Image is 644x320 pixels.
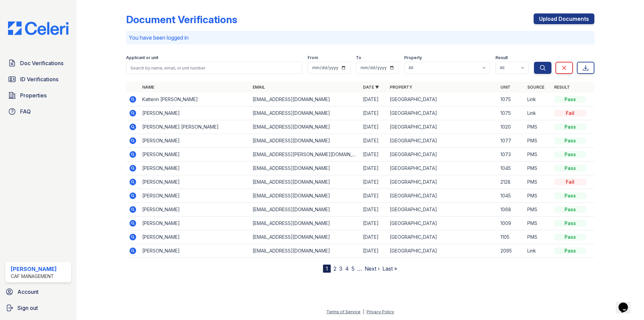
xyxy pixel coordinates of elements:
a: Doc Verifications [5,56,71,70]
div: Pass [554,165,586,172]
td: 2095 [498,244,525,258]
td: PMS [525,134,551,148]
a: 4 [345,265,349,272]
td: 1075 [498,106,525,120]
td: PMS [525,162,551,175]
div: Pass [554,151,586,158]
a: Terms of Service [326,309,361,314]
label: From [308,55,318,60]
td: [PERSON_NAME] [140,217,250,230]
td: [DATE] [360,175,387,189]
a: Property [390,85,412,90]
td: PMS [525,148,551,162]
a: 3 [339,265,342,272]
span: Sign out [17,304,38,312]
td: 1020 [498,120,525,134]
td: PMS [525,203,551,217]
td: [DATE] [360,203,387,217]
a: Next › [365,265,380,272]
div: Pass [554,96,586,103]
td: [EMAIL_ADDRESS][PERSON_NAME][DOMAIN_NAME] [250,148,360,162]
div: Pass [554,124,586,130]
span: Account [17,288,39,296]
span: Doc Verifications [20,59,63,67]
td: [GEOGRAPHIC_DATA] [387,148,497,162]
td: PMS [525,217,551,230]
a: ID Verifications [5,73,71,86]
a: Sign out [3,301,74,315]
td: [DATE] [360,230,387,244]
a: Last » [382,265,397,272]
a: 5 [352,265,355,272]
td: [EMAIL_ADDRESS][DOMAIN_NAME] [250,162,360,175]
td: [EMAIL_ADDRESS][DOMAIN_NAME] [250,120,360,134]
a: Properties [5,89,71,102]
td: [PERSON_NAME] [140,106,250,120]
div: Pass [554,247,586,254]
label: To [356,55,361,60]
a: Source [527,85,544,90]
div: Document Verifications [126,13,237,26]
td: [EMAIL_ADDRESS][DOMAIN_NAME] [250,134,360,148]
div: Fail [554,110,586,117]
a: Unit [500,85,511,90]
td: 1045 [498,189,525,203]
td: [PERSON_NAME] [140,244,250,258]
a: Privacy Policy [367,309,394,314]
td: [DATE] [360,244,387,258]
p: You have been logged in [129,34,592,42]
div: CAF Management [11,273,57,280]
td: 1045 [498,162,525,175]
a: Name [142,85,154,90]
div: Fail [554,179,586,185]
td: [GEOGRAPHIC_DATA] [387,244,497,258]
label: Property [404,55,422,60]
td: [GEOGRAPHIC_DATA] [387,120,497,134]
td: Link [525,244,551,258]
div: 1 [323,265,331,273]
a: 2 [333,265,336,272]
td: Katterin [PERSON_NAME] [140,93,250,106]
td: [GEOGRAPHIC_DATA] [387,93,497,106]
span: ID Verifications [20,75,58,83]
td: [GEOGRAPHIC_DATA] [387,189,497,203]
a: FAQ [5,105,71,118]
input: Search by name, email, or unit number [126,62,302,74]
td: [EMAIL_ADDRESS][DOMAIN_NAME] [250,230,360,244]
td: [EMAIL_ADDRESS][DOMAIN_NAME] [250,93,360,106]
td: [PERSON_NAME] [140,230,250,244]
td: [DATE] [360,106,387,120]
td: [EMAIL_ADDRESS][DOMAIN_NAME] [250,203,360,217]
td: [DATE] [360,93,387,106]
td: 1009 [498,217,525,230]
td: [PERSON_NAME] [140,162,250,175]
div: Pass [554,192,586,199]
td: [PERSON_NAME] [140,134,250,148]
div: [PERSON_NAME] [11,265,57,273]
div: | [363,309,364,314]
td: PMS [525,175,551,189]
div: Pass [554,234,586,240]
a: Email [253,85,265,90]
a: Upload Documents [534,13,594,24]
td: PMS [525,120,551,134]
td: [DATE] [360,162,387,175]
td: [EMAIL_ADDRESS][DOMAIN_NAME] [250,244,360,258]
span: FAQ [20,107,31,116]
td: [GEOGRAPHIC_DATA] [387,134,497,148]
td: [GEOGRAPHIC_DATA] [387,203,497,217]
td: [PERSON_NAME] [140,203,250,217]
td: [DATE] [360,148,387,162]
img: CE_Logo_Blue-a8612792a0a2168367f1c8372b55b34899dd931a85d93a1a3d3e32e68fde9ad4.png [3,21,74,35]
td: [PERSON_NAME] [PERSON_NAME] [140,120,250,134]
td: [GEOGRAPHIC_DATA] [387,162,497,175]
td: 1073 [498,148,525,162]
td: Link [525,93,551,106]
td: [GEOGRAPHIC_DATA] [387,175,497,189]
td: [DATE] [360,189,387,203]
a: Account [3,285,74,299]
td: [EMAIL_ADDRESS][DOMAIN_NAME] [250,175,360,189]
iframe: chat widget [616,293,637,313]
td: Link [525,106,551,120]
